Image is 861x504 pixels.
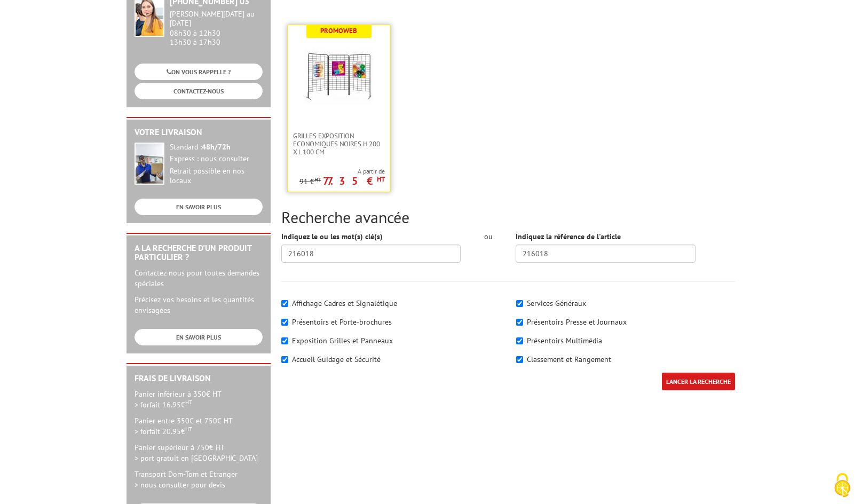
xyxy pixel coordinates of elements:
[516,300,523,307] input: Services Généraux
[135,374,263,383] h2: Frais de Livraison
[293,132,385,156] span: Grilles Exposition Economiques Noires H 200 x L 100 cm
[170,167,263,186] div: Retrait possible en nos locaux
[292,317,392,327] label: Présentoirs et Porte-brochures
[288,132,390,156] a: Grilles Exposition Economiques Noires H 200 x L 100 cm
[135,480,225,490] span: > nous consulter pour devis
[323,178,385,184] p: 77.35 €
[135,453,258,463] span: > port gratuit en [GEOGRAPHIC_DATA]
[135,329,263,345] a: EN SAVOIR PLUS
[527,317,627,327] label: Présentoirs Presse et Journaux
[824,468,861,504] button: Cookies (fenêtre modale)
[281,300,288,307] input: Affichage Cadres et Signalétique
[185,398,192,406] sup: HT
[320,26,357,35] b: Promoweb
[281,319,288,326] input: Présentoirs et Porte-brochures
[170,10,263,46] div: 08h30 à 12h30 13h30 à 17h30
[281,208,735,226] h2: Recherche avancée
[292,355,381,364] label: Accueil Guidage et Sécurité
[281,231,383,242] label: Indiquez le ou les mot(s) clé(s)
[281,356,288,363] input: Accueil Guidage et Sécurité
[185,425,192,432] sup: HT
[527,298,586,308] label: Services Généraux
[170,154,263,164] div: Express : nous consulter
[299,167,385,176] span: A partir de
[135,294,263,316] p: Précisez vos besoins et les quantités envisagées
[477,231,500,242] div: ou
[170,10,263,28] div: [PERSON_NAME][DATE] au [DATE]
[292,336,393,345] label: Exposition Grilles et Panneaux
[135,389,263,410] p: Panier inférieur à 350€ HT
[292,298,397,308] label: Affichage Cadres et Signalétique
[202,142,231,152] strong: 48h/72h
[135,427,192,436] span: > forfait 20.95€
[135,469,263,490] p: Transport Dom-Tom et Etranger
[516,231,621,242] label: Indiquez la référence de l'article
[135,64,263,80] a: ON VOUS RAPPELLE ?
[314,176,321,183] sup: HT
[527,355,611,364] label: Classement et Rangement
[135,83,263,99] a: CONTACTEZ-NOUS
[135,442,263,463] p: Panier supérieur à 750€ HT
[135,128,263,137] h2: Votre livraison
[829,472,856,499] img: Cookies (fenêtre modale)
[135,415,263,437] p: Panier entre 350€ et 750€ HT
[170,143,263,152] div: Standard :
[135,400,192,409] span: > forfait 16.95€
[304,41,374,111] img: Grilles Exposition Economiques Noires H 200 x L 100 cm
[299,178,321,186] p: 91 €
[135,243,263,262] h2: A la recherche d'un produit particulier ?
[516,356,523,363] input: Classement et Rangement
[527,336,602,345] label: Présentoirs Multimédia
[135,143,164,185] img: widget-livraison.jpg
[516,319,523,326] input: Présentoirs Presse et Journaux
[377,175,385,184] sup: HT
[135,199,263,215] a: EN SAVOIR PLUS
[662,373,735,390] input: LANCER LA RECHERCHE
[516,337,523,344] input: Présentoirs Multimédia
[281,337,288,344] input: Exposition Grilles et Panneaux
[135,267,263,289] p: Contactez-nous pour toutes demandes spéciales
